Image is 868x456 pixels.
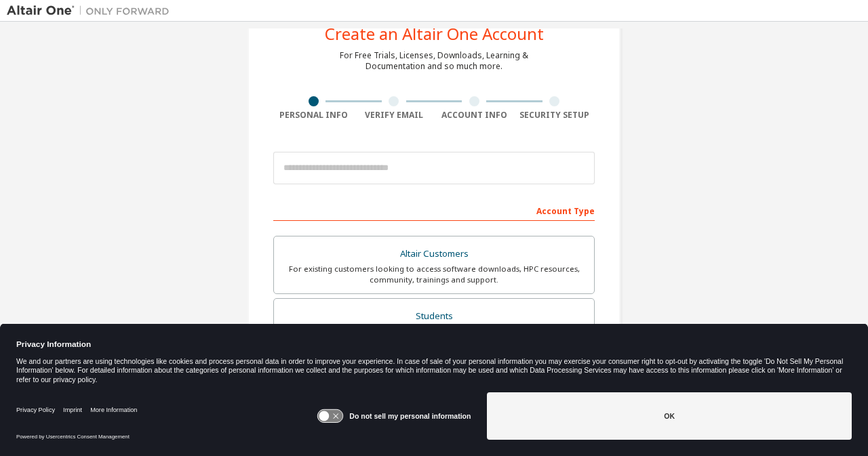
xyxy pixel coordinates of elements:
div: Students [282,307,586,326]
div: Security Setup [515,110,595,121]
div: Personal Info [273,110,354,121]
div: Create an Altair One Account [325,26,544,42]
div: For Free Trials, Licenses, Downloads, Learning & Documentation and so much more. [340,50,528,72]
img: Altair One [7,4,176,18]
div: Altair Customers [282,245,586,264]
div: Verify Email [354,110,435,121]
div: Account Type [273,199,595,221]
div: Account Info [434,110,515,121]
div: For existing customers looking to access software downloads, HPC resources, community, trainings ... [282,264,586,285]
